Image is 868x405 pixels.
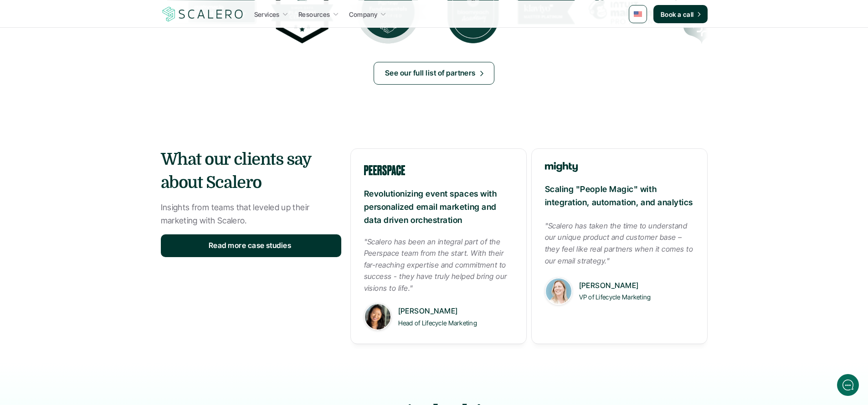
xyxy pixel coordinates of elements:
h1: Hi! Welcome to Scalero. [14,44,169,59]
span: We run on Gist [76,318,115,324]
a: Scalero company logo [161,6,245,22]
p: Insights from teams that leveled up their marketing with Scalero. [161,201,341,228]
button: New conversation [14,121,168,139]
em: "Scalero has taken the time to understand our unique product and customer base – they feel like r... [545,221,695,265]
p: Head of Lifecycle Marketing [398,317,513,329]
a: Read more case studies [161,234,341,257]
p: Read more case studies [208,240,291,252]
iframe: gist-messenger-bubble-iframe [837,374,859,396]
a: See our full list of partners [374,62,494,85]
img: Scalero company logo [161,5,245,23]
p: Services [254,10,280,19]
h3: What our clients say about Scalero [161,148,341,194]
a: Scaling "People Magic" with integration, automation, and analytics"Scalero has taken the time to ... [531,148,708,344]
a: Book a call [653,5,708,23]
p: [PERSON_NAME] [398,305,513,317]
p: Resources [298,10,330,19]
p: Company [349,10,378,19]
p: See our full list of partners [385,67,476,79]
p: Scaling "People Magic" with integration, automation, and analytics [545,183,694,209]
p: VP of Lifecycle Marketing [579,291,694,303]
p: Revolutionizing event spaces with personalized email marketing and data driven orchestration [364,187,513,227]
p: Book a call [661,10,694,19]
a: Revolutionizing event spaces with personalized email marketing and data driven orchestration"Scal... [350,148,527,344]
h2: Let us know if we can help with lifecycle marketing. [14,61,169,104]
span: New conversation [59,126,109,133]
em: "Scalero has been an integral part of the Peerspace team from the start. With their far-reaching ... [364,237,509,293]
p: [PERSON_NAME] [579,280,694,292]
